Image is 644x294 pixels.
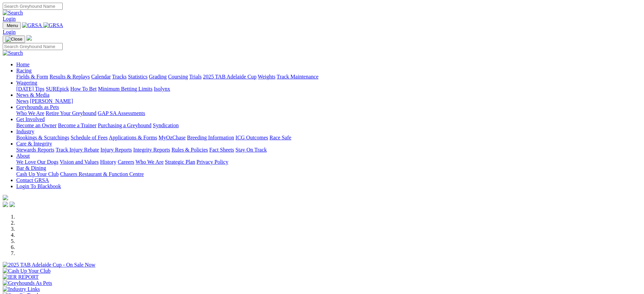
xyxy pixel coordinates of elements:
a: Coursing [168,74,188,80]
a: Login To Blackbook [16,183,61,189]
a: Wagering [16,80,37,86]
a: Retire Your Greyhound [46,110,97,116]
a: We Love Our Dogs [16,159,58,165]
a: Race Safe [269,135,291,140]
img: Search [3,10,23,16]
img: Search [3,50,23,56]
a: Rules & Policies [171,147,208,153]
img: 2025 TAB Adelaide Cup - On Sale Now [3,262,96,268]
div: Care & Integrity [16,147,641,153]
a: Stewards Reports [16,147,54,153]
div: Greyhounds as Pets [16,110,641,116]
a: Vision and Values [60,159,99,165]
a: Syndication [153,122,179,128]
a: Login [3,29,16,35]
div: Industry [16,135,641,141]
img: logo-grsa-white.png [26,35,32,41]
a: Schedule of Fees [70,135,107,140]
a: Contact GRSA [16,177,49,183]
a: Login [3,16,16,22]
a: Trials [189,74,202,80]
a: Care & Integrity [16,141,52,146]
a: [DATE] Tips [16,86,44,92]
a: Who We Are [16,110,44,116]
a: Bar & Dining [16,165,46,171]
div: Racing [16,74,641,80]
a: Track Maintenance [277,74,318,80]
a: About [16,153,30,159]
img: facebook.svg [3,202,8,207]
a: Applications & Forms [109,135,157,140]
a: Weights [258,74,275,80]
div: Bar & Dining [16,171,641,177]
a: Calendar [91,74,111,80]
div: Get Involved [16,122,641,129]
img: Close [5,37,22,42]
img: Industry Links [3,286,40,292]
button: Toggle navigation [3,22,21,29]
img: IER REPORT [3,274,39,280]
input: Search [3,43,63,50]
a: History [100,159,116,165]
a: Careers [118,159,134,165]
div: Wagering [16,86,641,92]
input: Search [3,3,63,10]
img: Greyhounds As Pets [3,280,52,286]
a: Cash Up Your Club [16,171,59,177]
a: GAP SA Assessments [98,110,145,116]
div: News & Media [16,98,641,104]
a: Grading [149,74,167,80]
a: Greyhounds as Pets [16,104,59,110]
div: About [16,159,641,165]
img: Cash Up Your Club [3,268,50,274]
a: Home [16,62,29,67]
a: Chasers Restaurant & Function Centre [60,171,144,177]
a: Fact Sheets [209,147,234,153]
img: GRSA [22,22,42,28]
a: Breeding Information [187,135,234,140]
a: Bookings & Scratchings [16,135,69,140]
a: Results & Replays [49,74,90,80]
a: Stay On Track [235,147,267,153]
a: Tracks [112,74,127,80]
a: Fields & Form [16,74,48,80]
a: News & Media [16,92,49,98]
a: SUREpick [46,86,69,92]
a: Minimum Betting Limits [98,86,152,92]
a: Statistics [128,74,148,80]
a: Isolynx [154,86,170,92]
a: Injury Reports [100,147,132,153]
a: Integrity Reports [133,147,170,153]
a: Industry [16,129,34,134]
a: Who We Are [136,159,164,165]
span: Menu [7,23,18,28]
a: Get Involved [16,116,45,122]
a: MyOzChase [159,135,186,140]
a: Privacy Policy [196,159,228,165]
a: News [16,98,28,104]
a: How To Bet [70,86,97,92]
a: Become an Owner [16,122,57,128]
a: Strategic Plan [165,159,195,165]
img: logo-grsa-white.png [3,195,8,200]
img: twitter.svg [9,202,15,207]
a: [PERSON_NAME] [30,98,73,104]
a: ICG Outcomes [235,135,268,140]
img: GRSA [43,22,63,28]
button: Toggle navigation [3,36,25,43]
a: 2025 TAB Adelaide Cup [203,74,256,80]
a: Track Injury Rebate [56,147,99,153]
a: Racing [16,68,32,73]
a: Purchasing a Greyhound [98,122,151,128]
a: Become a Trainer [58,122,97,128]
